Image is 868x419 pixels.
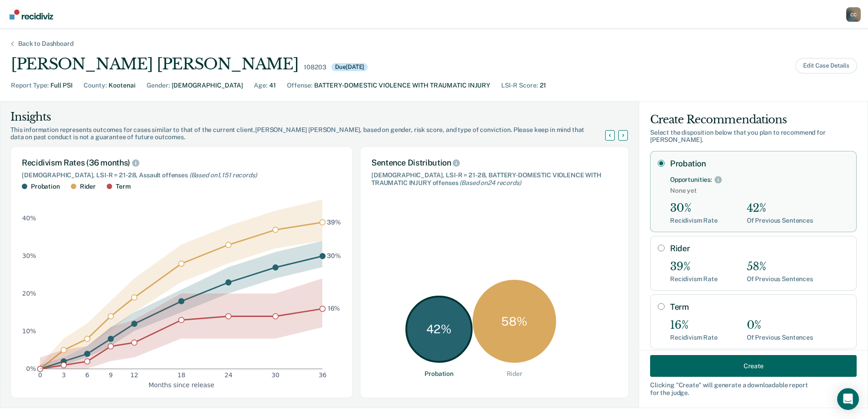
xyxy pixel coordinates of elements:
[22,171,341,179] div: [DEMOGRAPHIC_DATA], LSI-R = 21-28, Assault offenses
[650,355,857,377] button: Create
[31,183,60,190] div: Probation
[507,370,523,378] div: Rider
[670,260,718,273] div: 39%
[459,179,521,186] span: (Based on 24 records )
[26,365,36,372] text: 0%
[189,171,257,179] span: (Based on 1,151 records )
[22,290,36,297] text: 20%
[650,112,857,127] div: Create Recommendations
[501,81,538,90] div: LSI-R Score :
[10,10,53,19] img: Recidiviz
[327,218,341,225] text: 39%
[22,252,36,259] text: 30%
[670,159,849,169] label: Probation
[84,81,107,90] div: County :
[424,370,454,378] div: Probation
[670,202,718,215] div: 30%
[670,302,849,312] label: Term
[40,200,322,369] g: area
[327,218,341,312] g: text
[224,371,232,379] text: 24
[22,158,341,168] div: Recidivism Rates (36 months)
[319,371,327,379] text: 36
[148,381,214,388] text: Months since release
[670,176,712,184] div: Opportunities:
[795,58,857,73] button: Edit Case Details
[108,81,136,90] div: Kootenai
[670,319,718,332] div: 16%
[254,81,267,90] div: Age :
[670,244,849,253] label: Rider
[148,381,214,388] g: x-axis label
[650,129,857,144] div: Select the disposition below that you plan to recommend for [PERSON_NAME] .
[38,371,326,379] g: x-axis tick label
[11,55,298,73] div: [PERSON_NAME] [PERSON_NAME]
[147,81,170,90] div: Gender :
[314,81,490,90] div: BATTERY-DOMESTIC VIOLENCE WITH TRAUMATIC INJURY
[837,388,859,410] div: Open Intercom Messenger
[846,7,861,22] div: C C
[405,296,473,363] div: 42 %
[269,81,276,90] div: 41
[670,275,718,283] div: Recidivism Rate
[747,319,813,332] div: 0%
[22,327,36,335] text: 10%
[85,371,89,379] text: 6
[747,275,813,283] div: Of Previous Sentences
[331,63,368,71] div: Due [DATE]
[747,260,813,273] div: 58%
[540,81,546,90] div: 21
[271,371,280,379] text: 30
[304,63,326,71] div: 108203
[130,371,138,379] text: 12
[670,217,718,224] div: Recidivism Rate
[747,202,813,215] div: 42%
[10,110,616,124] div: Insights
[80,183,96,190] div: Rider
[38,371,42,379] text: 0
[22,214,36,372] g: y-axis tick label
[62,371,66,379] text: 3
[178,371,186,379] text: 18
[50,81,73,90] div: Full PSI
[670,187,849,195] span: None yet
[10,126,616,141] div: This information represents outcomes for cases similar to that of the current client, [PERSON_NAM...
[11,81,49,90] div: Report Type :
[22,214,36,222] text: 40%
[172,81,243,90] div: [DEMOGRAPHIC_DATA]
[109,371,113,379] text: 9
[7,40,84,48] div: Back to Dashboard
[371,158,617,168] div: Sentence Distribution
[650,381,857,397] div: Clicking " Create " will generate a downloadable report for the judge.
[846,7,861,22] button: Profile dropdown button
[371,171,617,187] div: [DEMOGRAPHIC_DATA], LSI-R = 21-28, BATTERY-DOMESTIC VIOLENCE WITH TRAUMATIC INJURY offenses
[473,280,556,363] div: 58 %
[116,183,130,190] div: Term
[747,334,813,341] div: Of Previous Sentences
[287,81,312,90] div: Offense :
[327,252,341,259] text: 30%
[747,217,813,224] div: Of Previous Sentences
[670,334,718,341] div: Recidivism Rate
[328,305,340,312] text: 16%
